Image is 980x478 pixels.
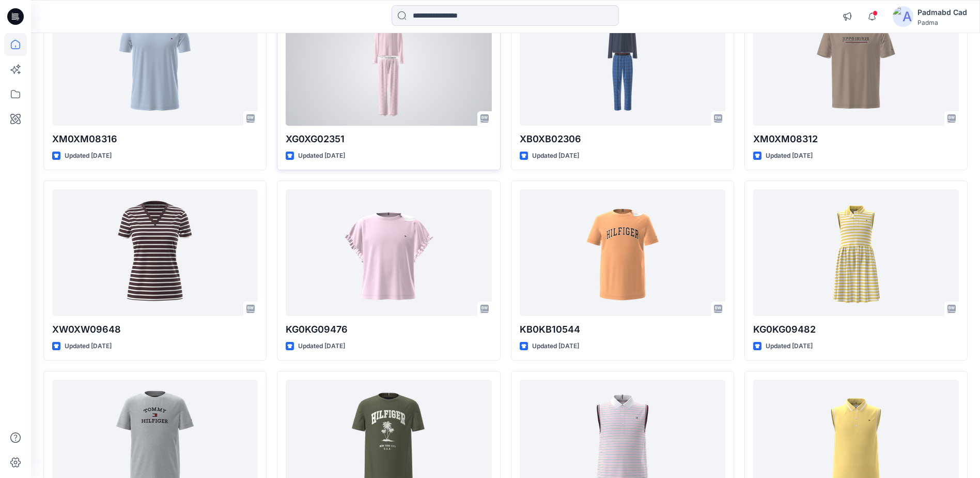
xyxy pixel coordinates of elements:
[65,151,112,161] p: Updated [DATE]
[753,322,959,337] p: KG0KG09482
[532,151,579,161] p: Updated [DATE]
[893,6,913,27] img: avatar
[286,322,491,337] p: KG0KG09476
[286,189,491,316] a: KG0KG09476
[766,151,813,161] p: Updated [DATE]
[52,132,258,146] p: XM0XM08316
[520,189,725,316] a: KB0KB10544
[52,189,258,316] a: XW0XW09648
[917,19,967,26] div: Padma
[766,341,813,352] p: Updated [DATE]
[520,322,725,337] p: KB0KB10544
[65,341,112,352] p: Updated [DATE]
[520,132,725,146] p: XB0XB02306
[286,132,491,146] p: XG0XG02351
[298,151,345,161] p: Updated [DATE]
[532,341,579,352] p: Updated [DATE]
[298,341,345,352] p: Updated [DATE]
[917,6,967,19] div: Padmabd Cad
[753,132,959,146] p: XM0XM08312
[52,322,258,337] p: XW0XW09648
[753,189,959,316] a: KG0KG09482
